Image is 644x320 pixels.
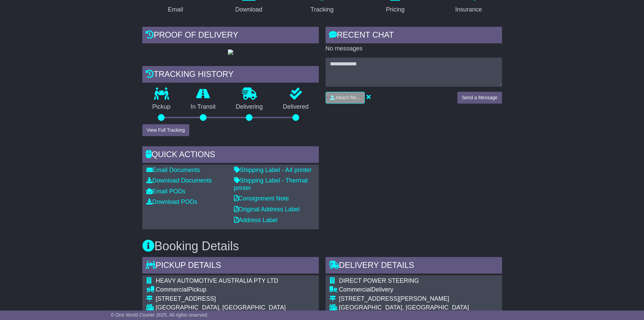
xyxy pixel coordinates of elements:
[142,66,319,84] div: Tracking history
[310,5,333,14] div: Tracking
[156,286,188,293] span: Commercial
[234,177,308,191] a: Shipping Label - Thermal printer
[156,286,309,294] div: Pickup
[156,304,309,312] div: [GEOGRAPHIC_DATA], [GEOGRAPHIC_DATA]
[339,286,492,294] div: Delivery
[146,177,212,184] a: Download Documents
[228,49,233,55] img: GetPodImage
[146,188,186,195] a: Email PODs
[142,239,502,253] h3: Booking Details
[146,167,200,173] a: Email Documents
[168,5,183,14] div: Email
[156,277,278,284] span: HEAVY AUTOMOTIVE AUSTRALIA PTY LTD
[339,295,492,303] div: [STREET_ADDRESS][PERSON_NAME]
[234,217,278,223] a: Address Label
[234,206,300,213] a: Original Address Label
[234,167,312,173] a: Shipping Label - A4 printer
[386,5,405,14] div: Pricing
[111,312,209,318] span: © One World Courier 2025. All rights reserved.
[339,304,492,312] div: [GEOGRAPHIC_DATA], [GEOGRAPHIC_DATA]
[234,195,289,202] a: Consignment Note
[235,5,262,14] div: Download
[457,92,502,104] button: Send a Message
[142,103,181,111] p: Pickup
[181,103,226,111] p: In Transit
[156,295,309,303] div: [STREET_ADDRESS]
[326,257,502,275] div: Delivery Details
[339,286,372,293] span: Commercial
[142,27,319,45] div: Proof of Delivery
[326,27,502,45] div: RECENT CHAT
[339,277,419,284] span: DIRECT POWER STEERING
[273,103,319,111] p: Delivered
[455,5,482,14] div: Insurance
[146,198,197,205] a: Download PODs
[142,257,319,275] div: Pickup Details
[142,146,319,165] div: Quick Actions
[326,45,502,52] p: No messages
[142,124,189,136] button: View Full Tracking
[226,103,273,111] p: Delivering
